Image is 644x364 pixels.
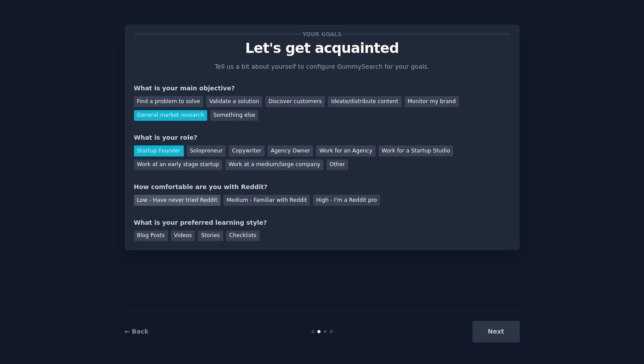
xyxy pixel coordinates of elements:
[134,84,510,93] div: What is your main objective?
[134,182,510,192] div: How comfortable are you with Reddit?
[134,195,220,206] div: Low - Have never tried Reddit
[301,30,343,39] span: Your goals
[171,230,195,241] div: Videos
[134,160,223,171] div: Work at an early stage startup
[134,110,208,121] div: General market research
[229,145,264,156] div: Copywriter
[134,41,510,56] p: Let's get acquainted
[134,218,510,227] div: What is your preferred learning style?
[268,145,313,156] div: Agency Owner
[206,96,262,107] div: Validate a solution
[134,145,184,156] div: Startup Founder
[405,96,459,107] div: Monitor my brand
[210,110,258,121] div: Something else
[125,328,149,335] a: ← Back
[134,133,510,142] div: What is your role?
[226,230,260,241] div: Checklists
[134,230,168,241] div: Blog Posts
[187,145,226,156] div: Solopreneur
[223,195,310,206] div: Medium - Familiar with Reddit
[328,96,401,107] div: Ideate/distribute content
[198,230,223,241] div: Stories
[313,195,380,206] div: High - I'm a Reddit pro
[134,96,203,107] div: Find a problem to solve
[316,145,375,156] div: Work for an Agency
[225,160,323,171] div: Work at a medium/large company
[327,160,348,171] div: Other
[265,96,325,107] div: Discover customers
[379,145,453,156] div: Work for a Startup Studio
[211,62,433,71] p: Tell us a bit about yourself to configure GummySearch for your goals.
